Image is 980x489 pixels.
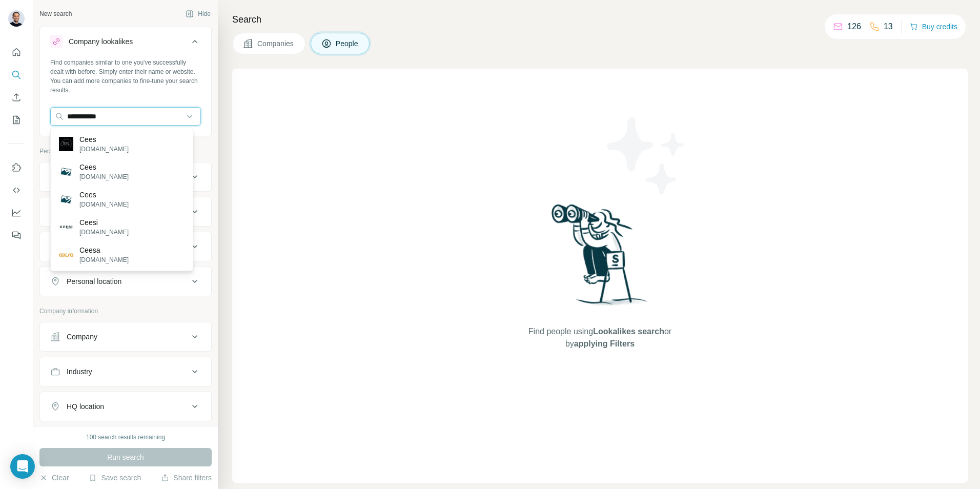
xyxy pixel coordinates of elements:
button: Personal location [40,269,211,294]
div: Company [67,332,97,342]
div: Personal location [67,276,121,287]
button: Company lookalikes [40,29,211,58]
div: Find companies similar to one you've successfully dealt with before. Simply enter their name or w... [50,58,201,95]
button: Quick start [8,43,25,62]
p: Ceesa [79,245,129,255]
div: New search [39,9,72,18]
span: People [336,38,359,49]
img: Cees [59,165,73,179]
p: 13 [884,21,893,33]
p: Cees [79,162,129,172]
p: [DOMAIN_NAME] [79,200,129,209]
img: Cees [59,192,73,207]
p: [DOMAIN_NAME] [79,228,129,237]
button: Use Surfe on LinkedIn [8,158,25,177]
button: Enrich CSV [8,88,25,107]
button: HQ location [40,394,211,419]
div: Company lookalikes [69,36,133,47]
img: Surfe Illustration - Stars [600,110,692,202]
span: Companies [257,38,295,49]
div: HQ location [67,401,104,412]
button: Clear [39,473,69,483]
button: Hide [178,6,218,22]
button: Dashboard [8,203,25,222]
button: Department [40,234,211,259]
button: Company [40,324,211,349]
button: Search [8,66,25,84]
span: Lookalikes search [593,327,664,336]
button: Buy credits [910,19,957,34]
button: Job title [40,165,211,189]
button: My lists [8,111,25,129]
span: Find people using or by [518,325,682,350]
img: Surfe Illustration - Woman searching with binoculars [547,201,654,316]
img: Avatar [8,10,25,27]
div: 100 search results remaining [86,433,165,442]
img: Cees [59,137,73,151]
p: Personal information [39,147,212,156]
p: [DOMAIN_NAME] [79,145,129,154]
p: Cees [79,134,129,145]
p: 126 [847,21,861,33]
img: Ceesa [59,248,73,262]
button: Seniority [40,199,211,224]
p: [DOMAIN_NAME] [79,255,129,264]
button: Industry [40,359,211,384]
p: Ceesi [79,217,129,228]
div: Industry [67,366,92,377]
p: [DOMAIN_NAME] [79,172,129,181]
button: Use Surfe API [8,181,25,199]
h4: Search [232,12,968,27]
span: applying Filters [574,339,635,348]
div: Open Intercom Messenger [10,454,35,479]
button: Feedback [8,226,25,244]
img: Ceesi [59,220,73,234]
p: Cees [79,190,129,200]
p: Company information [39,307,212,316]
button: Save search [89,473,141,483]
button: Share filters [161,473,212,483]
